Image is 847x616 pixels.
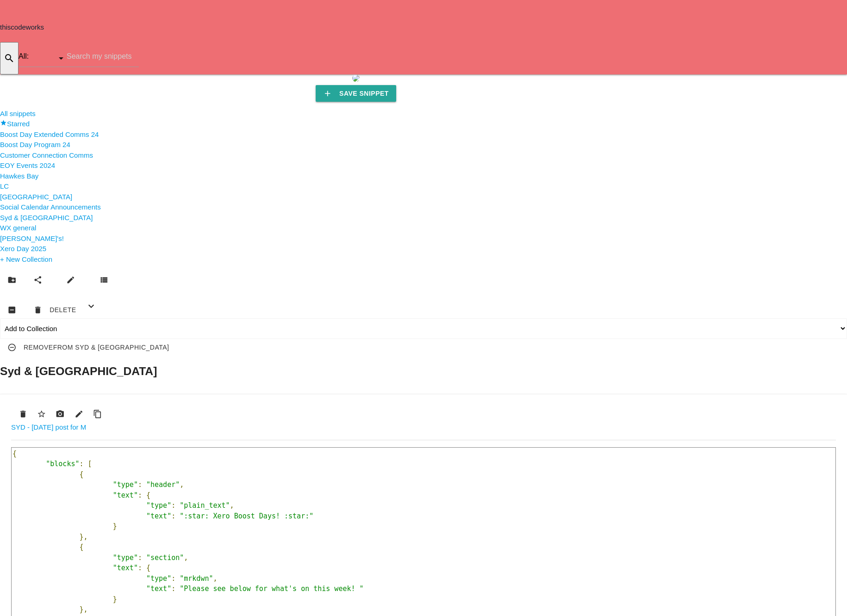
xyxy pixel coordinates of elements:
span: { [146,491,150,499]
a: view_list [92,271,123,288]
span: }, [80,533,88,541]
span: Delete [50,306,76,314]
span: : [138,480,142,489]
span: Starred [7,120,30,128]
span: "type" [146,574,171,583]
i: edit [75,406,84,422]
span: "Please see below for what's on this week! " [180,585,363,593]
i: photo_camera [56,406,65,422]
i: delete [19,406,28,422]
span: , [180,480,184,489]
a: addSave Snippet [316,85,396,102]
span: : [171,574,175,583]
span: } [113,522,117,530]
span: , [184,554,188,562]
span: "text" [113,564,138,572]
span: { [146,564,150,572]
span: "blocks" [46,460,79,468]
i: add [783,74,794,104]
span: : [171,585,175,593]
i: create_new_folder [7,271,17,288]
a: edit [67,406,84,422]
i: star_border [37,406,46,422]
i: indeterminate_check_box [7,302,17,318]
span: "type" [113,554,138,562]
span: : [80,460,84,468]
i: explore [751,74,762,104]
span: { [80,543,84,551]
span: "mrkdwn" [180,574,213,583]
a: Copy to Clipboard [86,406,102,422]
span: { [80,470,84,479]
span: }, [80,605,88,614]
span: : [171,512,175,520]
span: : [138,554,142,562]
a: edit [59,271,90,288]
span: : [171,501,175,510]
i: expand_more [86,301,97,312]
span: "type" [113,480,138,489]
span: "text" [146,512,171,520]
a: delete [11,406,28,422]
i: search [4,43,15,73]
i: add [323,85,332,102]
i: delete [33,302,43,318]
span: "header" [146,480,180,489]
a: photo_camera [48,406,65,422]
span: "type" [146,501,171,510]
i: person [815,74,826,104]
span: "plain_text" [180,501,230,510]
a: share [26,271,57,288]
span: "text" [146,585,171,593]
span: : [138,491,142,499]
i: arrow_drop_down [826,74,833,104]
img: user.png [352,74,360,82]
button: deleteDelete [26,302,83,318]
span: } [113,595,117,604]
i: home [719,74,730,104]
span: "text" [113,491,138,499]
span: { [12,450,17,458]
span: from Syd & [GEOGRAPHIC_DATA] [53,344,169,351]
span: [ [88,460,92,468]
i: share [33,271,43,288]
i: content_copy [93,406,102,422]
a: Star snippet [30,406,46,422]
a: SYD - [DATE] post for M [11,423,86,431]
span: ":star: Xero Boost Days! :star:" [180,512,313,520]
input: Search my snippets [67,46,139,67]
span: , [213,574,217,583]
i: edit [66,271,75,288]
span: , [230,501,234,510]
b: Save Snippet [339,90,389,97]
i: view_list [100,271,109,288]
span: "section" [146,554,184,562]
span: : [138,564,142,572]
i: remove_circle_outline [7,339,17,356]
